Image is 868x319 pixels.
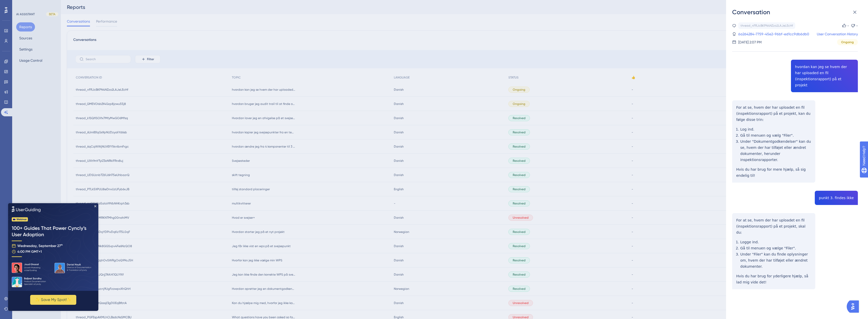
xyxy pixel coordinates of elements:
[817,31,858,37] a: User Conversation History
[841,40,854,44] span: Ongoing
[856,23,858,29] div: -
[86,2,88,4] div: Close Preview
[847,299,862,314] iframe: UserGuiding AI Assistant Launcher
[741,24,793,28] div: thread_nFRJcBKPN4NZzo2LAJeLEcHf
[12,1,32,7] span: Need Help?
[847,23,849,29] div: -
[738,39,762,45] div: [DATE] 2:07 PM
[732,8,862,16] div: Conversation
[22,92,68,102] button: ✨ Save My Spot!✨
[738,31,809,37] a: 6a264284-7759-45e2-96bf-ed1cc9db6db0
